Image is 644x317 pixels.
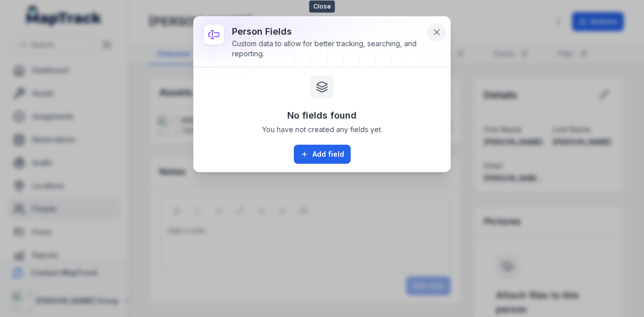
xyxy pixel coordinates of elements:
[294,145,351,164] button: Add field
[309,1,335,13] span: Close
[262,125,382,135] span: You have not created any fields yet.
[232,39,424,59] div: Custom data to allow for better tracking, searching, and reporting.
[232,25,424,39] h3: person fields
[287,109,357,123] h3: No fields found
